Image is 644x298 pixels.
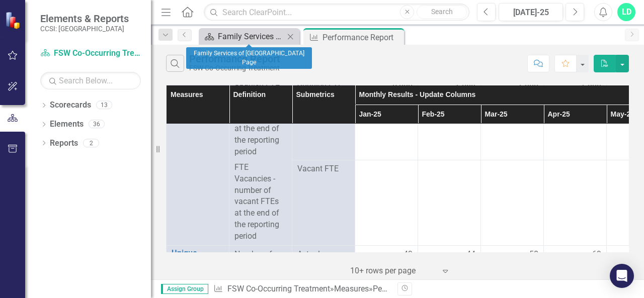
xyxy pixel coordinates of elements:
span: 44 [466,249,475,260]
div: [DATE]-25 [502,7,559,19]
span: 49 [404,249,413,260]
button: Search [417,5,467,19]
td: Double-Click to Edit [544,245,607,283]
button: LD [617,3,635,21]
small: CCSI: [GEOGRAPHIC_DATA] [40,25,129,33]
input: Search ClearPoint... [204,4,469,21]
a: Measures [334,284,369,293]
span: Vacant FTE [297,163,350,175]
div: Performance Report [323,31,401,44]
div: » » [213,283,390,295]
td: Double-Click to Edit [544,160,607,246]
div: 13 [96,101,112,110]
span: Elements & Reports [40,13,129,25]
a: Family Services of [GEOGRAPHIC_DATA] Page [201,30,284,43]
td: Double-Click to Edit [355,245,418,283]
div: Open Intercom Messenger [610,264,634,288]
a: Scorecards [50,100,91,111]
input: Search Below... [40,72,141,89]
div: 2 [83,139,99,147]
span: 58 [529,249,538,260]
a: Reports [50,138,78,149]
span: Search [431,8,453,16]
a: FSW Co-Occurring Treatment [40,48,141,59]
td: Double-Click to Edit [418,160,481,246]
span: 69 [592,249,601,260]
td: Double-Click to Edit [481,160,544,246]
div: Performance Report [373,284,444,293]
button: [DATE]-25 [499,3,563,21]
div: 36 [89,120,105,129]
a: Unique People Served [172,249,224,275]
td: Double-Click to Edit [355,160,418,246]
div: Family Services of [GEOGRAPHIC_DATA] Page [186,47,312,69]
p: FTE Vacancies - number of vacant FTEs at the end of the reporting period [234,160,287,242]
div: Family Services of [GEOGRAPHIC_DATA] Page [218,30,284,43]
td: Double-Click to Edit [481,245,544,283]
span: Assign Group [161,284,208,294]
td: Double-Click to Edit [418,245,481,283]
a: FSW Co-Occurring Treatment [227,284,330,293]
a: Elements [50,119,84,130]
span: Actual [297,249,350,260]
img: ClearPoint Strategy [5,12,23,29]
